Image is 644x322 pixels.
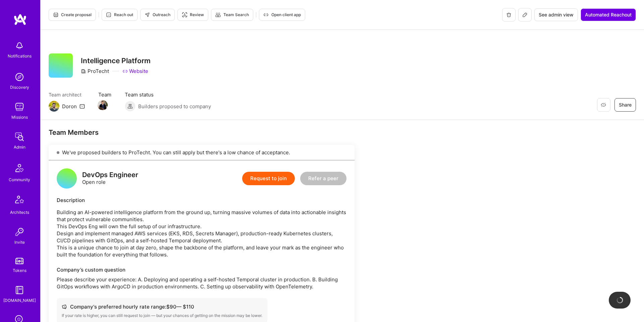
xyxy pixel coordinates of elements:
img: teamwork [13,100,26,114]
img: Team Member Avatar [98,100,108,110]
span: Reach out [106,12,133,18]
button: Review [177,9,208,21]
button: Share [614,98,636,112]
img: loading [616,296,624,304]
span: Create proposal [53,12,92,18]
img: admin teamwork [13,130,26,144]
span: Outreach [145,12,170,18]
div: Tokens [13,267,26,274]
div: ProTecht [81,68,109,75]
div: Missions [11,114,28,121]
button: See admin view [534,8,578,21]
button: Open client app [259,9,305,21]
img: Invite [13,225,26,239]
img: Team Architect [49,101,59,112]
div: Invite [14,239,25,246]
div: Company’s custom question [57,266,346,273]
span: Review [182,12,204,18]
span: Team Search [215,12,249,18]
span: Share [619,102,632,108]
span: Team status [125,91,211,98]
i: icon Targeter [182,12,187,17]
p: Please describe your experience: A. Deploying and operating a self-hosted Temporal cluster in pro... [57,276,346,290]
i: icon Mail [79,104,85,109]
button: Outreach [140,9,175,21]
div: We've proposed builders to ProTecht. You can still apply but there's a low chance of acceptance. [49,145,355,160]
img: Builders proposed to company [125,101,136,112]
span: See admin view [539,11,574,18]
div: Open role [82,171,138,186]
div: Architects [10,209,29,216]
button: Automated Reachout [581,8,636,21]
button: Refer a peer [300,172,346,185]
span: Open client app [263,12,301,18]
i: icon EyeClosed [601,102,606,108]
div: DevOps Engineer [82,171,138,178]
div: Community [9,176,30,183]
a: Website [122,68,148,75]
p: Building an AI-powered intelligence platform from the ground up, turning massive volumes of data ... [57,209,346,258]
i: icon Cash [62,304,67,309]
img: logo [13,13,27,26]
i: icon Proposal [53,12,58,17]
span: Automated Reachout [585,11,632,18]
div: Notifications [8,52,32,59]
img: Community [11,160,28,176]
div: Team Members [49,128,355,137]
span: Team [98,91,111,98]
img: Architects [11,193,28,209]
img: bell [13,39,26,52]
button: Create proposal [49,9,96,21]
i: icon CompanyGray [81,69,86,74]
a: Team Member Avatar [98,99,107,111]
div: If your rate is higher, you can still request to join — but your chances of getting on the missio... [62,313,262,318]
button: Team Search [211,9,253,21]
div: Doron [62,103,77,110]
h3: Intelligence Platform [81,56,151,65]
span: Builders proposed to company [138,103,211,110]
div: Description [57,197,346,204]
span: Team architect [49,91,85,98]
div: Admin [14,144,25,151]
img: tokens [15,258,23,264]
div: [DOMAIN_NAME] [3,297,36,304]
div: Discovery [10,84,29,91]
img: guide book [13,283,26,297]
button: Reach out [102,9,138,21]
div: Company's preferred hourly rate range: $ 90 — $ 110 [62,303,262,310]
img: discovery [13,70,26,84]
button: Request to join [242,172,295,185]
